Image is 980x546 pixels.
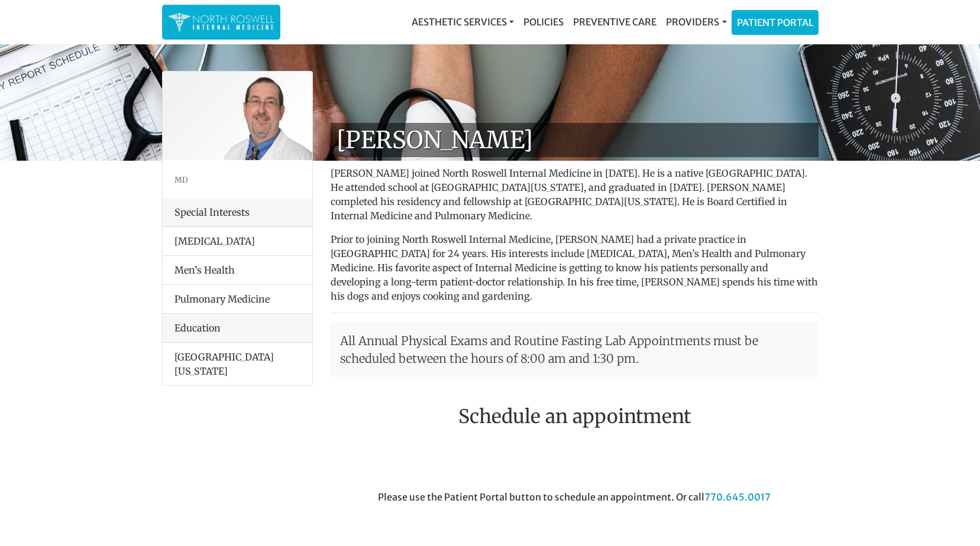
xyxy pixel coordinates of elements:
h2: Schedule an appointment [331,405,819,428]
a: 770.645.0017 [704,491,771,503]
li: [MEDICAL_DATA] [163,227,312,256]
img: North Roswell Internal Medicine [168,11,274,34]
a: Patient Portal [732,11,818,34]
a: Policies [519,10,568,34]
a: Aesthetic Services [407,10,519,34]
a: Preventive Care [568,10,661,34]
p: [PERSON_NAME] joined North Roswell Internal Medicine in [DATE]. He is a native [GEOGRAPHIC_DATA].... [331,166,819,223]
li: Men’s Health [163,255,312,285]
div: Special Interests [163,198,312,227]
img: Dr. George Kanes [163,71,312,160]
div: Education [163,314,312,343]
small: MD [174,175,188,184]
h1: [PERSON_NAME] [331,123,819,157]
li: [GEOGRAPHIC_DATA][US_STATE] [163,343,312,385]
p: All Annual Physical Exams and Routine Fasting Lab Appointments must be scheduled between the hour... [331,323,819,377]
li: Pulmonary Medicine [163,284,312,314]
p: Prior to joining North Roswell Internal Medicine, [PERSON_NAME] had a private practice in [GEOGRA... [331,232,819,303]
a: Providers [661,10,731,34]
